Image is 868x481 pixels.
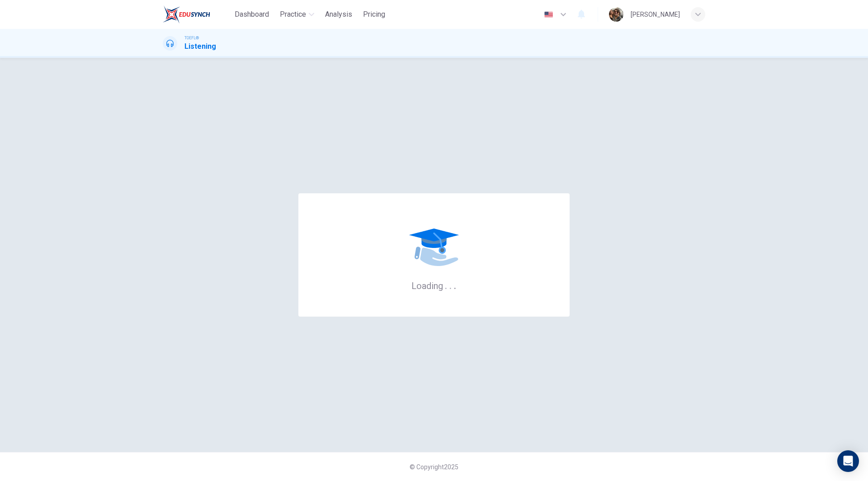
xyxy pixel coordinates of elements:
[325,9,352,20] span: Analysis
[543,11,554,18] img: en
[453,277,457,292] h6: .
[631,9,680,20] div: [PERSON_NAME]
[609,7,623,22] img: Profile picture
[276,6,318,23] button: Practice
[410,463,458,471] span: © Copyright 2025
[444,277,448,292] h6: .
[363,9,385,20] span: Pricing
[280,9,306,20] span: Practice
[184,41,216,52] h1: Listening
[411,280,457,291] h6: Loading
[231,6,273,23] button: Dashboard
[163,5,231,23] a: EduSynch logo
[184,35,199,41] span: TOEFL®
[837,450,859,472] div: Open Intercom Messenger
[235,9,269,20] span: Dashboard
[359,6,389,23] button: Pricing
[321,6,356,23] button: Analysis
[449,277,452,292] h6: .
[163,5,210,23] img: EduSynch logo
